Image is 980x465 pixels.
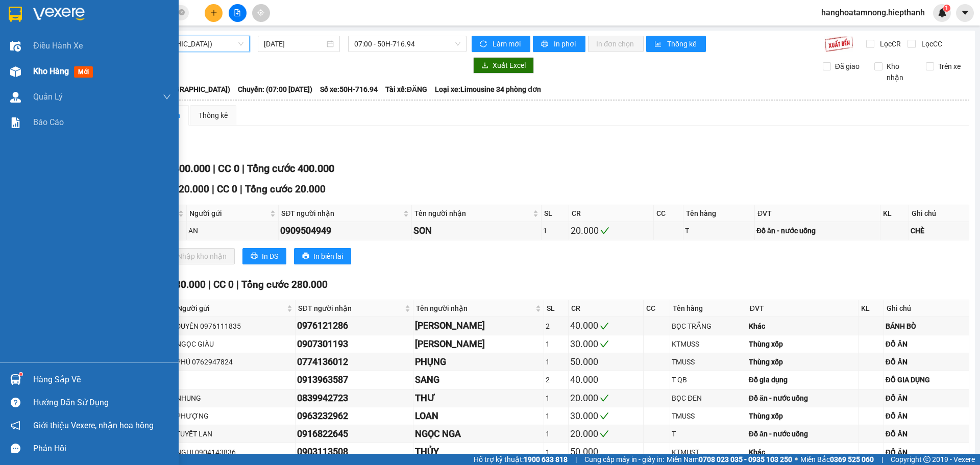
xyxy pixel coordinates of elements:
[163,93,171,101] span: down
[672,393,745,404] div: BỌC ĐEN
[911,225,967,236] div: CHÈ
[240,183,242,195] span: |
[296,353,413,371] td: 0774136012
[297,391,411,405] div: 0839942723
[749,321,856,332] div: Khác
[242,162,244,175] span: |
[571,224,652,238] div: 20.000
[176,410,294,422] div: PHƯỢNG
[546,393,567,404] div: 1
[546,374,567,385] div: 2
[189,208,268,219] span: Người gửi
[199,110,228,121] div: Thống kê
[302,252,309,260] span: printer
[749,356,856,368] div: Thùng xốp
[213,162,215,175] span: |
[934,61,965,72] span: Trên xe
[756,225,878,236] div: Đồ ăn - nước uống
[493,60,526,71] span: Xuất Excel
[667,38,698,50] span: Thống kê
[320,84,378,95] span: Số xe: 50H-716.94
[297,337,411,351] div: 0907301193
[213,279,234,290] span: CC 0
[177,303,285,314] span: Người gửi
[10,92,21,103] img: warehouse-icon
[9,7,22,22] img: logo-vxr
[415,319,542,333] div: [PERSON_NAME]
[541,40,550,48] span: printer
[546,428,567,439] div: 1
[480,40,488,48] span: sync
[297,373,411,387] div: 0913963587
[415,373,542,387] div: SANG
[880,205,909,222] th: KL
[176,447,294,458] div: NGHỊ 0904143836
[10,374,21,385] img: warehouse-icon
[830,455,874,463] strong: 0369 525 060
[945,5,948,12] span: 1
[413,371,544,389] td: SANG
[247,162,334,175] span: Tổng cước 400.000
[824,36,853,52] img: 9k=
[413,335,544,353] td: NGỌC ANH
[755,205,880,222] th: ĐVT
[570,391,642,405] div: 20.000
[415,391,542,405] div: THƯ
[672,374,745,385] div: T QB
[313,251,343,262] span: In biên lai
[570,427,642,441] div: 20.000
[413,425,544,443] td: NGỌC NGA
[414,208,531,219] span: Tên người nhận
[886,374,967,385] div: ĐỒ GIA DỤNG
[546,321,567,332] div: 2
[881,454,883,465] span: |
[229,4,247,22] button: file-add
[646,36,706,52] button: bar-chartThống kê
[749,410,856,422] div: Thùng xốp
[297,409,411,423] div: 0963232962
[683,205,755,222] th: Tên hàng
[164,183,209,195] span: CR 20.000
[813,6,933,19] span: hanghoatamnong.hiepthanh
[749,374,856,385] div: Đồ gia dụng
[264,38,325,50] input: 11/09/2025
[672,321,745,332] div: BỌC TRẮNG
[241,279,328,290] span: Tổng cước 280.000
[672,356,745,368] div: TMUSS
[158,248,235,264] button: downloadNhập kho nhận
[158,162,210,175] span: CR 400.000
[670,300,747,317] th: Tên hàng
[279,222,411,240] td: 0909504949
[296,335,413,353] td: 0907301193
[569,205,654,222] th: CR
[296,389,413,407] td: 0839942723
[554,38,577,50] span: In phơi
[961,8,970,17] span: caret-down
[413,443,544,461] td: THỦY
[542,205,569,222] th: SL
[385,84,427,95] span: Tài xế: ĐĂNG
[251,252,258,260] span: printer
[33,441,171,456] div: Phản hồi
[544,300,569,317] th: SL
[297,319,411,333] div: 0976121286
[238,84,312,95] span: Chuyến: (07:00 [DATE])
[600,322,609,331] span: check
[176,393,294,404] div: NHUNG
[584,454,664,465] span: Cung cấp máy in - giấy in:
[956,4,974,22] button: caret-down
[570,409,642,423] div: 30.000
[416,303,533,314] span: Tên người nhận
[33,372,171,387] div: Hàng sắp về
[11,398,20,407] span: question-circle
[236,279,239,290] span: |
[10,66,21,77] img: warehouse-icon
[210,9,217,16] span: plus
[672,410,745,422] div: TMUSS
[179,8,185,18] span: close-circle
[654,205,683,222] th: CC
[413,317,544,335] td: ANH DUY
[749,393,856,404] div: Đồ ăn - nước uống
[415,445,542,459] div: THỦY
[672,338,745,350] div: KTMUSS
